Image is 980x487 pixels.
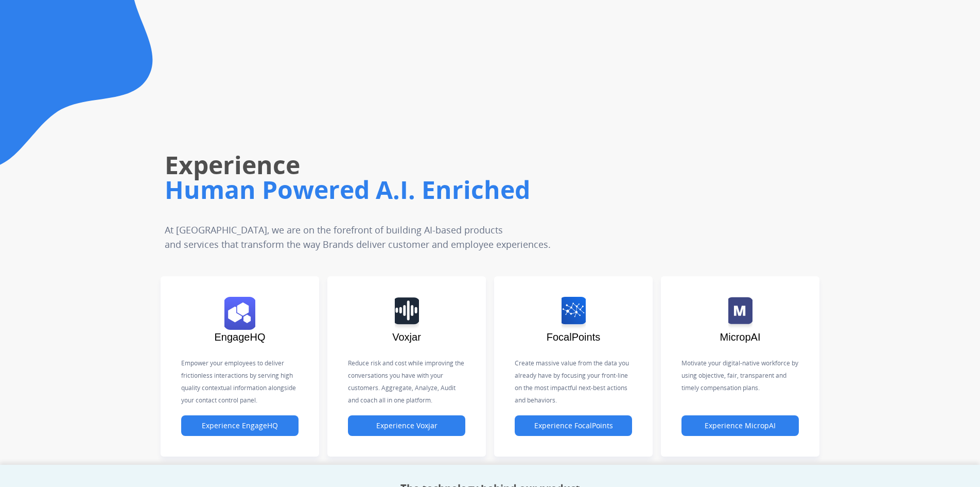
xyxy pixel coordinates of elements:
[515,422,632,430] a: Experience FocalPoints
[165,148,692,181] h1: Experience
[515,357,632,407] p: Create massive value from the data you already have by focusing your front-line on the most impac...
[348,357,465,407] p: Reduce risk and cost while improving the conversations you have with your customers. Aggregate, A...
[392,331,421,343] span: Voxjar
[681,357,799,394] p: Motivate your digital-native workforce by using objective, fair, transparent and timely compensat...
[681,415,799,436] button: Experience MicropAI
[348,422,465,430] a: Experience Voxjar
[215,331,266,343] span: EngageHQ
[728,297,752,330] img: logo
[720,331,761,343] span: MicropAI
[165,173,692,206] h1: Human Powered A.I. Enriched
[181,422,299,430] a: Experience EngageHQ
[681,422,799,430] a: Experience MicropAI
[348,415,465,436] button: Experience Voxjar
[547,331,601,343] span: FocalPoints
[395,297,419,330] img: logo
[181,415,299,436] button: Experience EngageHQ
[165,223,626,251] p: At [GEOGRAPHIC_DATA], we are on the forefront of building AI-based products and services that tra...
[515,415,632,436] button: Experience FocalPoints
[181,357,299,407] p: Empower your employees to deliver frictionless interactions by serving high quality contextual in...
[562,297,586,330] img: logo
[224,297,255,330] img: logo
